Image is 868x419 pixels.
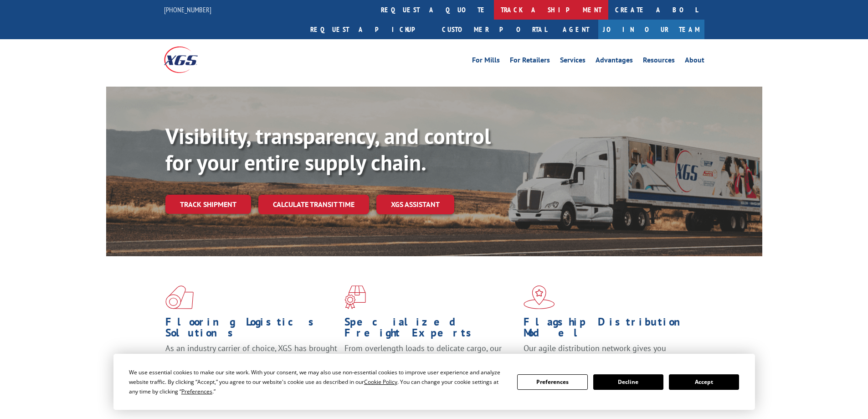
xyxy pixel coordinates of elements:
a: Resources [643,57,675,67]
a: XGS ASSISTANT [376,195,454,214]
h1: Flooring Logistics Solutions [165,316,338,343]
h1: Flagship Distribution Model [524,316,696,343]
a: Advantages [596,57,633,67]
button: Preferences [517,374,587,390]
a: Request a pickup [303,20,435,39]
a: About [685,57,704,67]
a: Join Our Team [598,20,704,39]
p: From overlength loads to delicate cargo, our experienced staff knows the best way to move your fr... [344,343,517,383]
a: For Retailers [510,57,550,67]
span: As an industry carrier of choice, XGS has brought innovation and dedication to flooring logistics... [165,343,337,375]
a: Track shipment [165,195,251,214]
span: Our agile distribution network gives you nationwide inventory management on demand. [524,343,691,364]
span: Cookie Policy [364,378,397,386]
h1: Specialized Freight Experts [344,316,517,343]
img: xgs-icon-total-supply-chain-intelligence-red [165,285,194,309]
a: For Mills [472,57,500,67]
button: Accept [669,374,739,390]
button: Decline [593,374,663,390]
img: xgs-icon-focused-on-flooring-red [344,285,366,309]
img: xgs-icon-flagship-distribution-model-red [524,285,555,309]
a: [PHONE_NUMBER] [164,5,211,14]
a: Services [560,57,586,67]
a: Agent [554,20,598,39]
div: Cookie Consent Prompt [113,354,755,410]
div: We use essential cookies to make our site work. With your consent, we may also use non-essential ... [129,367,506,396]
span: Preferences [181,388,212,395]
a: Customer Portal [435,20,554,39]
a: Calculate transit time [258,195,369,214]
b: Visibility, transparency, and control for your entire supply chain. [165,122,491,176]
